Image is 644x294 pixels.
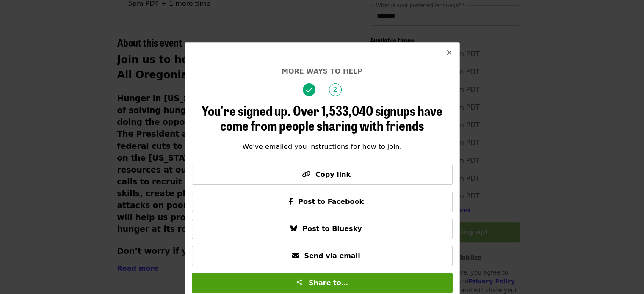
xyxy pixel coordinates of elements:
i: bluesky icon [290,225,297,233]
i: times icon [447,49,452,57]
span: You're signed up. [202,100,291,120]
img: Share [296,279,303,286]
button: Send via email [192,246,453,266]
button: Close [439,43,459,63]
i: facebook-f icon [289,198,293,206]
button: Post to Facebook [192,192,453,212]
button: Copy link [192,165,453,185]
span: Share to… [309,279,348,287]
button: Share to… [192,273,453,293]
i: link icon [302,170,310,179]
span: More ways to help [282,67,362,75]
span: 2 [329,83,342,96]
span: Send via email [304,252,360,260]
i: envelope icon [292,252,299,260]
span: Post to Facebook [298,198,364,206]
button: Post to Bluesky [192,219,453,239]
span: Post to Bluesky [302,225,362,233]
span: Copy link [315,170,351,179]
i: check icon [306,86,312,94]
span: Over 1,533,040 signups have come from people sharing with friends [220,100,442,135]
span: We've emailed you instructions for how to join. [242,143,401,151]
